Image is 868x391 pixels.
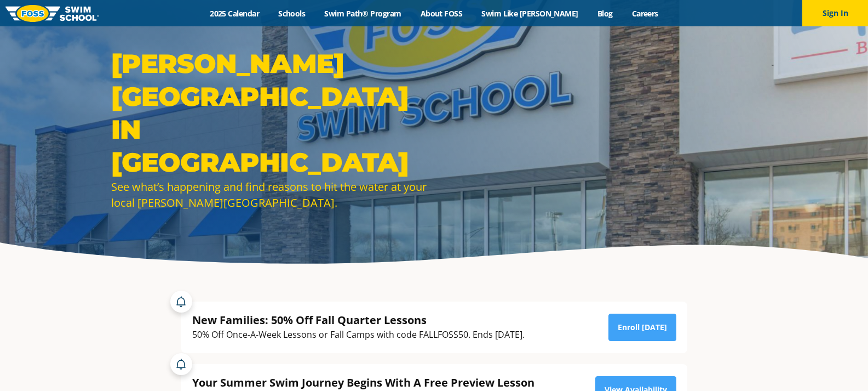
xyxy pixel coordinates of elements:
[192,313,525,327] div: New Families: 50% Off Fall Quarter Lessons
[200,8,269,19] a: 2025 Calendar
[111,47,429,179] h1: [PERSON_NAME][GEOGRAPHIC_DATA] in [GEOGRAPHIC_DATA]
[608,314,676,341] a: Enroll [DATE]
[269,8,315,19] a: Schools
[588,8,622,19] a: Blog
[472,8,588,19] a: Swim Like [PERSON_NAME]
[192,327,525,342] div: 50% Off Once-A-Week Lessons or Fall Camps with code FALLFOSS50. Ends [DATE].
[5,5,99,22] img: FOSS Swim School Logo
[315,8,411,19] a: Swim Path® Program
[411,8,472,19] a: About FOSS
[111,179,429,211] div: See what’s happening and find reasons to hit the water at your local [PERSON_NAME][GEOGRAPHIC_DATA].
[622,8,668,19] a: Careers
[192,375,560,390] div: Your Summer Swim Journey Begins With A Free Preview Lesson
